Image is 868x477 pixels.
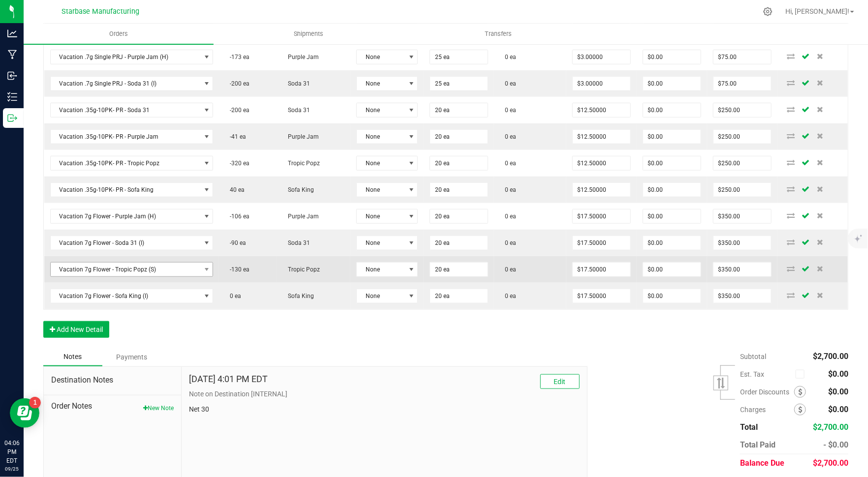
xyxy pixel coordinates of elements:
input: 0 [573,156,630,170]
input: 0 [573,183,630,197]
span: 0 ea [500,160,516,167]
span: Delete Order Detail [813,80,828,86]
span: Save Order Detail [798,53,813,59]
span: NO DATA FOUND [50,76,214,91]
span: Transfers [472,30,526,38]
span: -41 ea [225,133,246,140]
span: Vacation .35g-10PK- PR - Tropic Popz [51,156,201,170]
input: 0 [573,236,630,250]
span: None [357,209,405,223]
span: None [357,289,405,303]
input: 0 [573,263,630,276]
span: Delete Order Detail [813,292,828,298]
span: 0 ea [500,293,516,299]
input: 0 [713,263,771,276]
span: None [357,156,405,170]
span: Sofa King [283,186,314,193]
span: NO DATA FOUND [50,129,214,144]
span: Vacation 7g Flower - Purple Jam (H) [51,209,201,223]
iframe: Resource center [10,398,39,428]
p: 04:06 PM EDT [4,439,19,465]
input: 0 [430,156,488,170]
span: None [357,130,405,144]
span: Starbase Manufacturing [62,7,139,16]
span: None [357,183,405,197]
input: 0 [643,209,701,223]
input: 0 [573,77,630,90]
span: NO DATA FOUND [50,209,214,224]
span: None [357,103,405,117]
span: Hi, [PERSON_NAME]! [785,7,849,15]
input: 0 [713,156,771,170]
span: 40 ea [225,186,245,193]
span: 0 ea [500,80,516,87]
span: Vacation .35g-10PK- PR - Soda 31 [51,103,201,117]
input: 0 [713,50,771,64]
span: NO DATA FOUND [50,156,214,171]
input: 0 [430,263,488,276]
span: Purple Jam [283,213,319,220]
span: -130 ea [225,266,249,273]
input: 0 [573,289,630,303]
span: 0 ea [500,266,516,273]
span: Delete Order Detail [813,239,828,245]
span: Delete Order Detail [813,186,828,192]
span: Subtotal [740,353,766,360]
span: Soda 31 [283,80,310,87]
input: 0 [573,209,630,223]
span: -200 ea [225,107,249,114]
span: $0.00 [828,369,848,379]
span: -173 ea [225,54,249,60]
span: Order Discounts [740,388,794,396]
input: 0 [430,236,488,250]
input: 0 [430,209,488,223]
span: Order Notes [51,400,174,412]
span: Save Order Detail [798,80,813,86]
span: Tropic Popz [283,266,320,273]
span: Vacation .7g Single PRJ - Soda 31 (I) [51,77,201,90]
span: Save Order Detail [798,186,813,192]
span: $2,700.00 [813,352,848,361]
input: 0 [643,263,701,276]
span: Shipments [280,30,337,38]
span: NO DATA FOUND [50,50,214,64]
inline-svg: Inbound [7,71,17,81]
span: Delete Order Detail [813,266,828,271]
input: 0 [643,130,701,144]
span: NO DATA FOUND [50,262,214,277]
span: None [357,263,405,276]
input: 0 [643,156,701,170]
span: Save Order Detail [798,212,813,218]
span: -200 ea [225,80,249,87]
span: Calculate excise tax [796,368,809,381]
input: 0 [643,236,701,250]
span: $2,700.00 [813,458,848,468]
input: 0 [643,289,701,303]
span: Save Order Detail [798,266,813,271]
p: Note on Destination [INTERNAL] [189,389,580,399]
p: 09/25 [4,465,19,473]
input: 0 [430,130,488,144]
span: -106 ea [225,213,249,220]
span: Tropic Popz [283,160,320,167]
span: 0 ea [500,107,516,114]
span: Edit [554,378,566,386]
span: None [357,236,405,250]
span: Soda 31 [283,239,310,246]
span: $0.00 [828,387,848,396]
input: 0 [643,50,701,64]
span: 0 ea [500,133,516,140]
span: Vacation 7g Flower - Soda 31 (I) [51,236,201,250]
span: Destination Notes [51,374,174,386]
span: - $0.00 [823,440,848,449]
span: Delete Order Detail [813,212,828,218]
span: Purple Jam [283,133,319,140]
span: NO DATA FOUND [50,103,214,118]
input: 0 [713,130,771,144]
h4: [DATE] 4:01 PM EDT [189,374,268,384]
span: Vacation .7g Single PRJ - Purple Jam (H) [51,50,201,64]
input: 0 [430,77,488,90]
inline-svg: Manufacturing [7,50,17,60]
span: Charges [740,406,794,414]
